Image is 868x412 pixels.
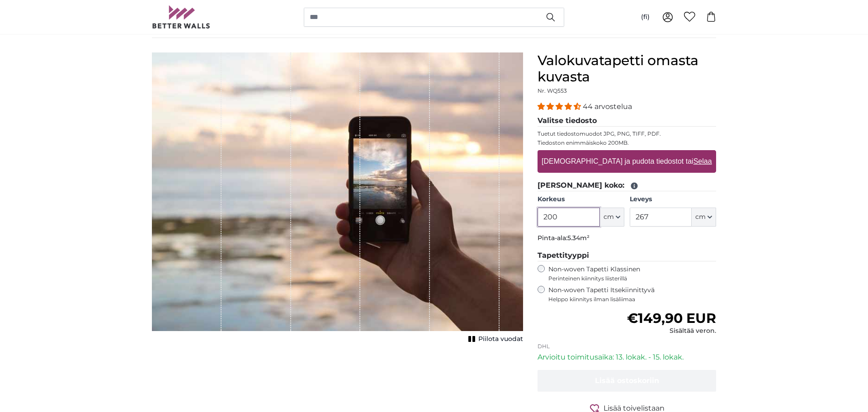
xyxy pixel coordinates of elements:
legend: Valitse tiedosto [538,115,716,127]
label: Leveys [630,195,716,204]
span: Lisää ostoskoriin [595,376,659,385]
button: cm [600,208,624,227]
u: Selaa [693,157,712,165]
div: 1 of 1 [152,52,523,346]
span: cm [604,213,614,222]
label: [DEMOGRAPHIC_DATA] ja pudota tiedostot tai [538,152,715,170]
p: Tuetut tiedostomuodot JPG, PNG, TIFF, PDF. [538,130,716,137]
span: 4.34 stars [538,102,583,111]
span: Helppo kiinnitys ilman lisäliimaa [548,296,716,303]
div: Sisältää veron. [627,327,716,336]
label: Korkeus [538,195,624,204]
img: Betterwalls [152,5,211,28]
label: Non-woven Tapetti Itsekiinnittyvä [548,286,716,303]
legend: [PERSON_NAME] koko: [538,180,716,191]
p: Tiedoston enimmäiskoko 200MB. [538,139,716,147]
button: (fi) [634,9,657,25]
legend: Tapettityyppi [538,250,716,261]
button: Lisää ostoskoriin [538,370,716,392]
span: Nr. WQ553 [538,87,567,94]
h1: Valokuvatapetti omasta kuvasta [538,52,716,85]
p: Pinta-ala: [538,234,716,243]
p: Arvioitu toimitusaika: 13. lokak. - 15. lokak. [538,352,716,363]
span: cm [695,213,706,222]
p: DHL [538,343,716,350]
span: €149,90 EUR [627,310,716,327]
span: Piilota vuodat [478,335,523,344]
span: 5.34m² [567,234,590,242]
label: Non-woven Tapetti Klassinen [548,265,716,282]
button: Piilota vuodat [466,333,523,346]
span: 44 arvostelua [583,102,632,111]
span: Perinteinen kiinnitys liisterillä [548,275,716,282]
button: cm [692,208,716,227]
